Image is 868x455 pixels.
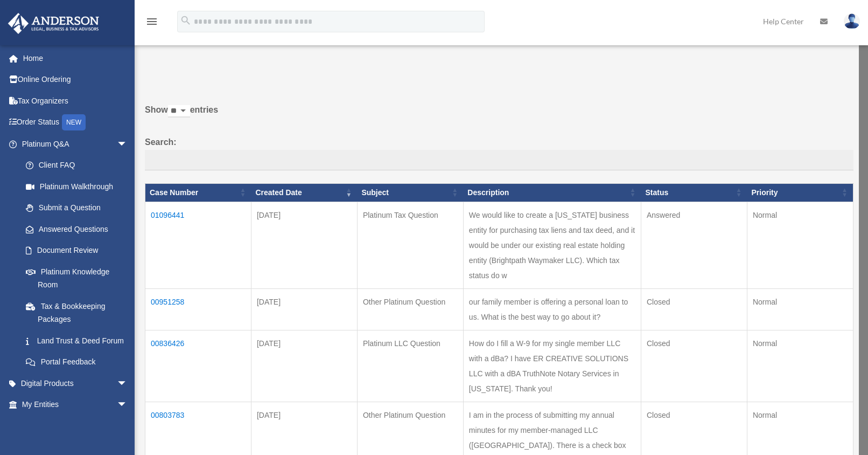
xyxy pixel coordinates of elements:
[251,202,357,288] td: [DATE]
[15,240,138,261] a: Document Review
[117,133,138,155] span: arrow_drop_down
[747,202,853,288] td: Normal
[5,13,102,34] img: Anderson Advisors Platinum Portal
[8,394,144,416] a: My Entitiesarrow_drop_down
[117,394,138,416] span: arrow_drop_down
[641,288,747,330] td: Closed
[62,114,86,130] div: NEW
[251,330,357,402] td: [DATE]
[15,218,133,240] a: Answered Questions
[15,351,138,373] a: Portal Feedback
[251,288,357,330] td: [DATE]
[145,183,251,202] th: Case Number: activate to sort column ascending
[463,288,641,330] td: our family member is offering a personal loan to us. What is the best way to go about it?
[641,330,747,402] td: Closed
[8,90,144,112] a: Tax Organizers
[145,288,251,330] td: 00951258
[747,330,853,402] td: Normal
[844,13,860,29] img: User Pic
[15,261,138,295] a: Platinum Knowledge Room
[357,202,463,288] td: Platinum Tax Question
[145,135,853,170] label: Search:
[15,176,138,197] a: Platinum Walkthrough
[15,295,138,330] a: Tax & Bookkeeping Packages
[8,47,144,69] a: Home
[463,183,641,202] th: Description: activate to sort column ascending
[168,105,190,118] select: Showentries
[8,373,144,394] a: Digital Productsarrow_drop_down
[145,330,251,402] td: 00836426
[15,330,138,351] a: Land Trust & Deed Forum
[8,415,144,437] a: My Anderson Teamarrow_drop_down
[463,330,641,402] td: How do I fill a W-9 for my single member LLC with a dBa? I have ER CREATIVE SOLUTIONS LLC with a ...
[641,202,747,288] td: Answered
[145,15,158,28] i: menu
[15,155,138,176] a: Client FAQ
[15,197,138,219] a: Submit a Question
[747,183,853,202] th: Priority: activate to sort column ascending
[463,202,641,288] td: We would like to create a [US_STATE] business entity for purchasing tax liens and tax deed, and i...
[145,150,853,170] input: Search:
[145,102,853,128] label: Show entries
[8,133,138,155] a: Platinum Q&Aarrow_drop_down
[8,112,144,134] a: Order StatusNEW
[8,69,144,91] a: Online Ordering
[145,202,251,288] td: 01096441
[251,183,357,202] th: Created Date: activate to sort column ascending
[117,373,138,395] span: arrow_drop_down
[641,183,747,202] th: Status: activate to sort column ascending
[357,183,463,202] th: Subject: activate to sort column ascending
[357,288,463,330] td: Other Platinum Question
[145,19,158,28] a: menu
[747,288,853,330] td: Normal
[357,330,463,402] td: Platinum LLC Question
[117,415,138,437] span: arrow_drop_down
[180,15,192,26] i: search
